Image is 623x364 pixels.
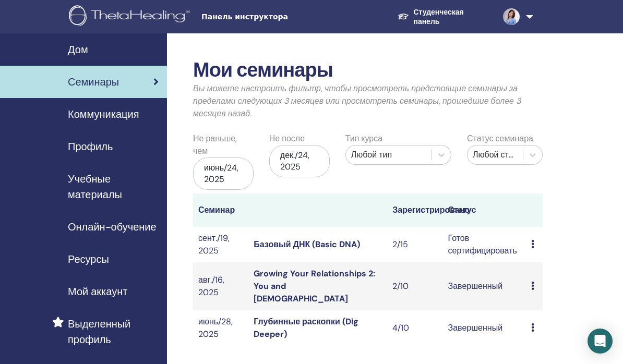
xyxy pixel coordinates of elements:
[68,171,159,202] span: Учебные материалы
[193,262,248,310] td: авг./16, 2025
[69,5,194,29] img: logo.png
[443,262,526,310] td: Завершенный
[387,227,442,262] td: 2/15
[351,149,426,161] div: Любой тип
[68,219,157,235] span: Онлайн-обучение
[387,262,442,310] td: 2/10
[503,8,520,25] img: default.jpg
[68,316,159,347] span: Выделенный профиль
[68,106,139,122] span: Коммуникация
[269,145,330,177] div: дек./24, 2025
[254,239,360,250] a: Базовый ДНК (Basic DNA)
[443,227,526,262] td: Готов сертифицировать
[387,193,442,227] th: Зарегистрировано
[254,316,358,339] a: Глубинные раскопки (Dig Deeper)
[68,139,113,154] span: Профиль
[68,251,109,267] span: Ресурсы
[387,310,442,346] td: 4/10
[193,82,543,120] p: Вы можете настроить фильтр, чтобы просмотреть предстоящие семинары за пределами следующих 3 месяц...
[389,3,495,31] a: Студенческая панель
[443,310,526,346] td: Завершенный
[193,132,254,157] label: Не раньше, чем
[68,42,88,57] span: Дом
[201,11,358,22] span: Панель инструктора
[193,310,248,346] td: июнь/28, 2025
[68,74,119,90] span: Семинары
[269,132,305,145] label: Не после
[473,149,518,161] div: Любой статус
[443,193,526,227] th: Статус
[588,329,613,354] div: Open Intercom Messenger
[193,58,543,82] h2: Мои семинары
[467,132,533,145] label: Статус семинара
[68,284,127,299] span: Мой аккаунт
[398,13,409,21] img: graduation-cap-white.svg
[193,227,248,262] td: сент./19, 2025
[193,193,248,227] th: Семинар
[254,268,375,304] a: Growing Your Relationships 2: You and [DEMOGRAPHIC_DATA]
[345,132,382,145] label: Тип курса
[193,157,254,190] div: июнь/24, 2025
